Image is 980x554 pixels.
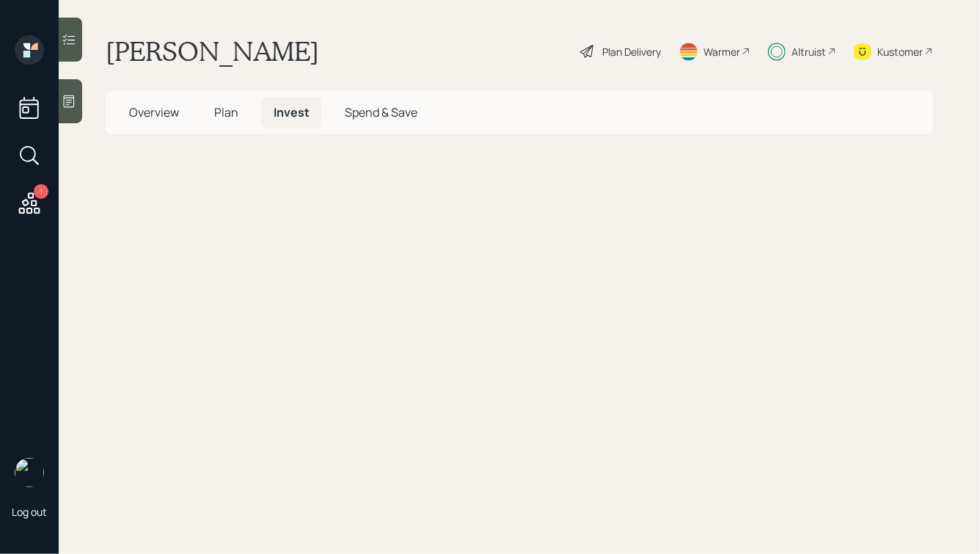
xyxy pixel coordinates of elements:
[345,104,417,120] span: Spend & Save
[129,104,179,120] span: Overview
[15,458,44,487] img: hunter_neumayer.jpg
[791,44,826,59] div: Altruist
[106,35,319,68] h1: [PERSON_NAME]
[12,505,47,519] div: Log out
[602,44,661,59] div: Plan Delivery
[274,104,310,120] span: Invest
[34,184,48,199] div: 1
[877,44,923,59] div: Kustomer
[703,44,740,59] div: Warmer
[214,104,238,120] span: Plan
